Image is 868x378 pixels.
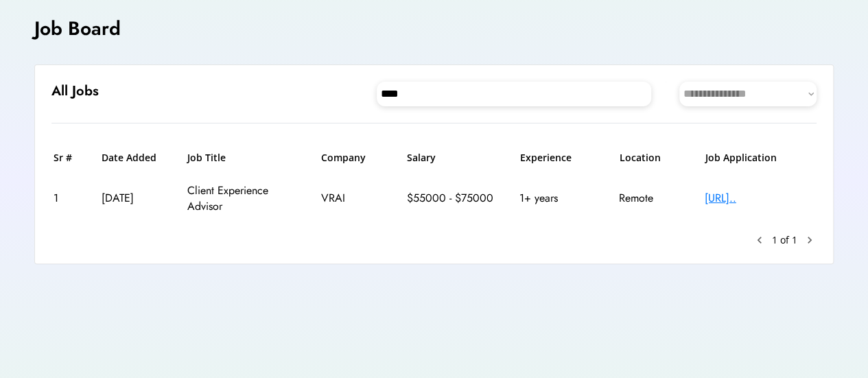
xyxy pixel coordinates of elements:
div: $55000 - $75000 [406,191,502,206]
h6: Sr # [54,151,84,165]
div: 1+ years [519,191,602,206]
h6: Location [620,151,688,165]
h6: Experience [520,151,602,165]
div: [URL].. [705,191,814,206]
div: [DATE] [102,191,170,206]
div: 1 [54,191,84,206]
div: VRAI [321,191,390,206]
h6: Company [321,151,390,165]
h6: Job Title [187,151,226,165]
button: chevron_right [803,233,817,247]
h6: Job Application [705,151,815,165]
h4: Job Board [34,15,121,42]
div: 1 of 1 [772,233,797,247]
div: Remote [619,191,688,206]
button: keyboard_arrow_left [753,233,766,247]
h6: Salary [407,151,503,165]
div: Client Experience Advisor [187,183,304,214]
h6: Date Added [102,151,170,165]
h6: All Jobs [51,82,99,101]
